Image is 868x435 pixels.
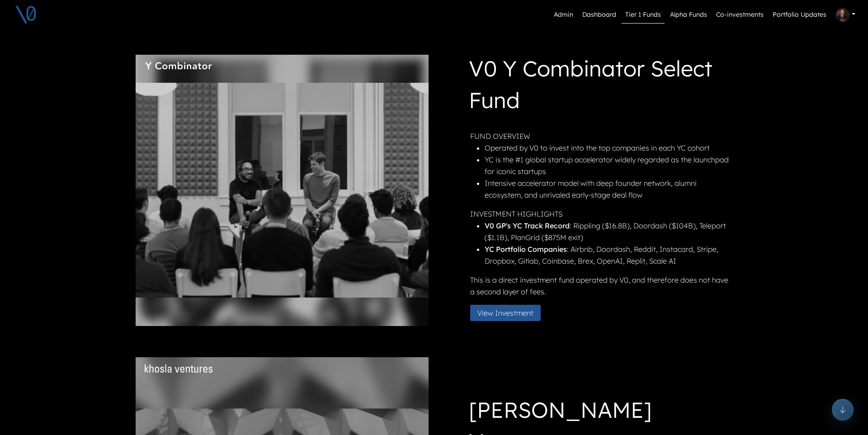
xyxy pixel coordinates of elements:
[470,307,548,317] a: View Investment
[470,305,541,321] button: View Investment
[470,208,731,220] p: INVESTMENT HIGHLIGHTS
[136,55,429,326] img: yc.png
[835,8,850,22] img: Profile
[485,243,731,267] li: : Airbnb, Doordash, Reddit, Instacard, Stripe, Dropbox, Gitlab, Coinbase, Brex, OpenAI, Replit, S...
[485,177,731,201] li: Intensive accelerator model with deep founder network, alumni ecosystem, and unrivaled early-stag...
[485,245,567,254] strong: YC Portfolio Companies
[14,4,37,26] img: V0 logo
[470,130,731,142] p: FUND OVERVIEW
[666,6,711,24] a: Alpha Funds
[485,154,731,177] li: YC is the #1 global startup accelerator widely regarded as the launchpad for iconic startups
[469,52,731,119] h1: V0 Y Combinator Select Fund
[470,274,731,298] p: This is a direct investment fund operated by V0, and therefore does not have a second layer of fees.
[712,6,767,24] a: Co-investments
[485,142,731,154] li: Operated by V0 to invest into the top companies in each YC cohort
[145,62,212,71] img: Fund Logo
[622,6,665,24] a: Tier 1 Funds
[769,6,830,24] a: Portfolio Updates
[579,6,620,24] a: Dashboard
[550,6,577,24] a: Admin
[485,220,731,243] li: : Rippling ($16.8B), Doordash ($104B), Teleport ($1.1B), PlanGrid ($875M exit)
[145,364,212,373] img: Fund Logo
[485,221,570,230] strong: V0 GP's YC Track Record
